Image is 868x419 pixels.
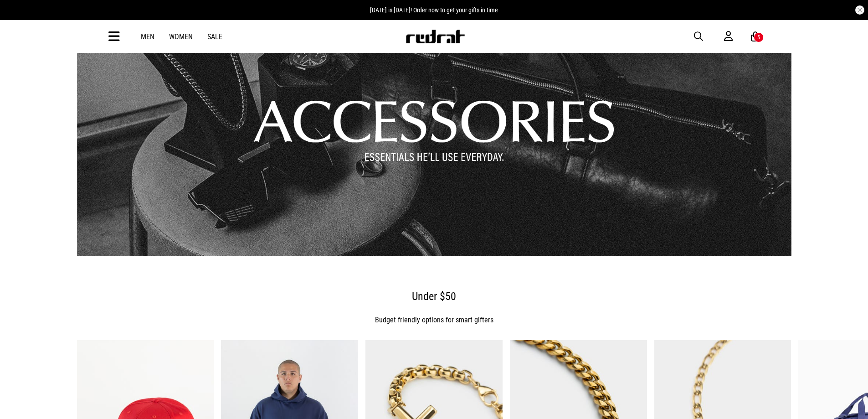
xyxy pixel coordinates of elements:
button: Open LiveChat chat widget [7,4,35,31]
div: 5 [757,34,760,41]
span: [DATE] is [DATE]! Order now to get your gifts in time [370,6,498,14]
h2: Under $50 [84,287,784,305]
img: Redrat logo [405,30,465,43]
p: Budget friendly options for smart gifters [84,315,784,326]
a: Sale [207,32,222,41]
a: 5 [751,32,760,41]
a: Women [169,32,193,41]
a: Men [141,32,154,41]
